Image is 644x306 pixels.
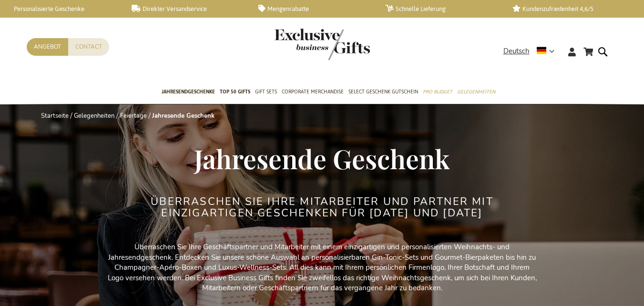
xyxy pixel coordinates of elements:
[423,81,452,104] a: Pro Budget
[132,5,243,13] a: Direkter Versandservice
[152,112,215,120] strong: Jahresende Geschenk
[194,141,450,176] span: Jahresende Geschenk
[457,81,495,104] a: Gelegenheiten
[255,81,277,104] a: Gift Sets
[503,46,530,57] span: Deutsch
[348,81,418,104] a: Select Geschenk Gutschein
[27,38,68,56] a: Angebot
[255,87,277,97] span: Gift Sets
[220,87,250,97] span: TOP 50 Gifts
[282,81,344,104] a: Corporate Merchandise
[386,5,497,13] a: Schnelle Lieferung
[275,29,322,60] a: store logo
[282,87,344,97] span: Corporate Merchandise
[162,87,215,97] span: Jahresendgeschenke
[5,5,116,13] a: Personalisierte Geschenke
[41,112,69,120] a: Startseite
[143,196,501,219] h2: Überraschen Sie IHRE MITARBEITER UND PARTNER mit EINZIGARTIGEN Geschenken für [DATE] und [DATE]
[120,112,147,120] a: Feiertage
[258,5,370,13] a: Mengenrabatte
[74,112,114,120] a: Gelegenheiten
[512,5,624,13] a: Kundenzufriedenheit 4,6/5
[503,46,561,57] div: Deutsch
[108,242,537,293] p: Überraschen Sie Ihre Geschäftspartner und Mitarbeiter mit einem einzigartigen und personalisierte...
[68,38,109,56] a: Contact
[348,87,418,97] span: Select Geschenk Gutschein
[457,87,495,97] span: Gelegenheiten
[275,29,370,60] img: Exclusive Business gifts logo
[423,87,452,97] span: Pro Budget
[162,81,215,104] a: Jahresendgeschenke
[220,81,250,104] a: TOP 50 Gifts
